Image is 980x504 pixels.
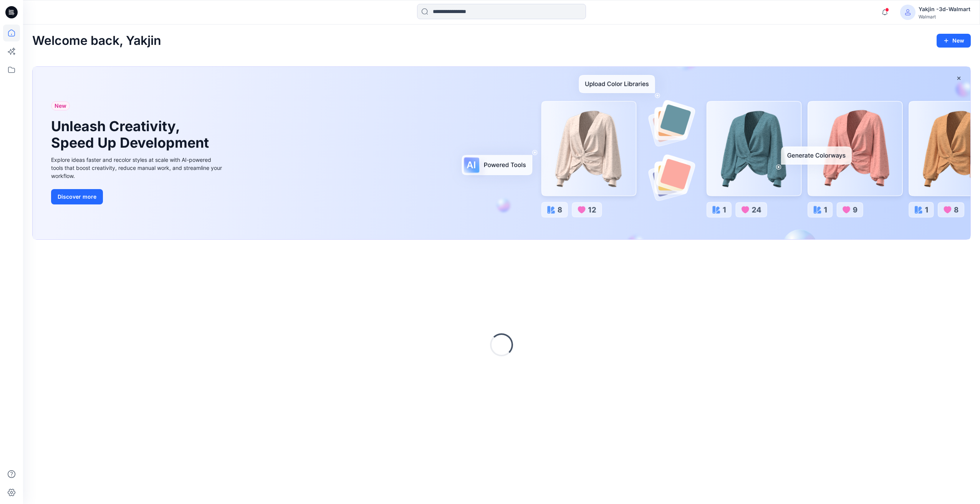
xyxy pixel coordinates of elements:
[51,118,212,151] h1: Unleash Creativity, Speed Up Development
[55,101,66,110] span: New
[51,189,224,204] a: Discover more
[51,156,224,180] div: Explore ideas faster and recolor styles at scale with AI-powered tools that boost creativity, red...
[51,189,103,204] button: Discover more
[919,5,970,14] div: Yakjin -3d-Walmart
[919,14,970,20] div: Walmart
[905,9,911,15] svg: avatar
[32,34,161,48] h2: Welcome back, Yakjin
[937,34,971,48] button: New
